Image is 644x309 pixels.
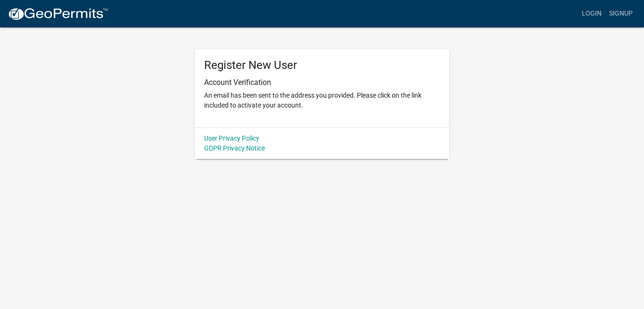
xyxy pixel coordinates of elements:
[578,5,605,23] a: Login
[204,91,440,110] p: An email has been sent to the address you provided. Please click on the link included to activate...
[204,144,265,152] a: GDPR Privacy Notice
[204,134,259,142] a: User Privacy Policy
[605,5,636,23] a: Signup
[204,78,440,87] h6: Account Verification
[204,58,440,72] h5: Register New User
